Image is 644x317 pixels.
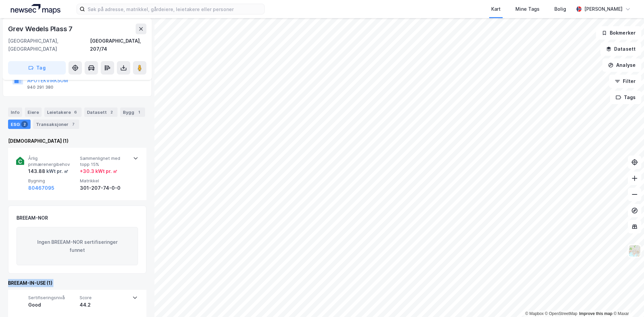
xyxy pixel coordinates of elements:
[90,37,146,53] div: [GEOGRAPHIC_DATA], 207/74
[28,301,77,309] div: Good
[80,301,128,309] div: 44.2
[8,120,31,129] div: ESG
[84,107,118,117] div: Datasett
[525,311,544,316] a: Mapbox
[70,121,77,128] div: 7
[80,155,129,167] span: Sammenlignet med topp 15%
[80,178,129,184] span: Matrikkel
[8,61,66,75] button: Tag
[28,184,54,192] button: 80467095
[28,178,77,184] span: Bygning
[554,5,566,13] div: Bolig
[8,24,74,34] div: Grev Wedels Plass 7
[609,75,641,88] button: Filter
[28,167,68,175] div: 143.88
[28,295,77,301] span: Sertifiseringsnivå
[44,107,82,117] div: Leietakere
[610,285,644,317] iframe: Chat Widget
[11,4,60,14] img: logo.a4113a55bc3d86da70a041830d287a7e.svg
[80,295,128,301] span: Score
[28,155,77,167] span: Årlig primærenergibehov
[610,91,641,104] button: Tags
[25,107,42,117] div: Eiere
[33,120,79,129] div: Transaksjoner
[579,311,612,316] a: Improve this map
[600,42,641,56] button: Datasett
[80,167,118,175] div: + 30.3 kWt pr. ㎡
[596,26,641,40] button: Bokmerker
[72,109,79,116] div: 6
[27,85,53,90] div: 940 291 380
[584,5,623,13] div: [PERSON_NAME]
[16,227,138,265] div: Ingen BREEAM-NOR sertifiseringer funnet
[80,184,129,192] div: 301-207-74-0-0
[8,137,146,145] div: [DEMOGRAPHIC_DATA] (1)
[45,167,68,175] div: kWt pr. ㎡
[8,37,90,53] div: [GEOGRAPHIC_DATA], [GEOGRAPHIC_DATA]
[8,107,22,117] div: Info
[545,311,578,316] a: OpenStreetMap
[16,214,48,222] div: BREEAM-NOR
[136,109,142,116] div: 1
[602,58,641,72] button: Analyse
[491,5,501,13] div: Kart
[85,4,264,14] input: Søk på adresse, matrikkel, gårdeiere, leietakere eller personer
[628,244,641,257] img: Z
[515,5,540,13] div: Mine Tags
[21,121,28,128] div: 2
[8,279,146,287] div: BREEAM-IN-USE (1)
[120,107,145,117] div: Bygg
[108,109,115,116] div: 2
